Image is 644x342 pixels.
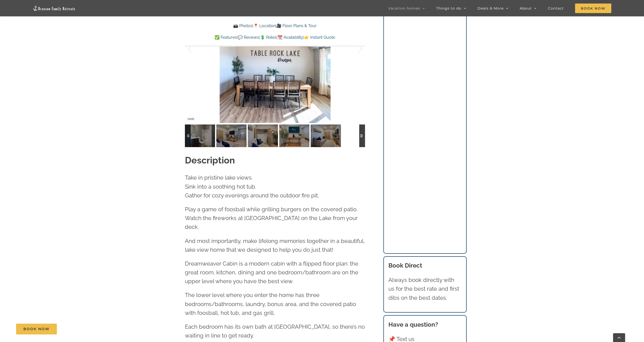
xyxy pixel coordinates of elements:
span: Things to do [436,7,461,10]
img: Dreamweaver-Cabin-at-Table-Rock-Lake-1048-Edit-scaled.jpg-nggid042847-ngg0dyn-120x90-00f0w010c011... [279,124,309,147]
p: | | | | [185,34,365,41]
a: 👉 Instant Quote [304,35,335,40]
span: Book Now [23,327,50,331]
img: Branson Family Retreats Logo [33,5,75,11]
span: Book Now [575,4,611,13]
span: About [520,7,532,10]
img: Dreamweaver-Cabin-at-Table-Rock-Lake-1049-scaled.jpg-nggid042846-ngg0dyn-120x90-00f0w010c011r110f... [311,124,341,147]
p: Take in pristine lake views. Sink into a soothing hot tub. Gather for cozy evenings around the ou... [185,173,365,200]
a: Book Now [16,324,57,334]
a: ✅ Features [215,35,237,40]
p: And most importantly, make lifelong memories together in a beautiful, lake view home that we desi... [185,237,365,254]
span: Deals & More [477,7,504,10]
a: 💲 Rates [260,35,276,40]
strong: Have a question? [388,321,438,328]
p: Dreamweaver Cabin is a modern cabin with a flipped floor plan: the great room, kitchen, dining an... [185,259,365,286]
span: Contact [548,7,564,10]
a: 📍 Location [253,23,275,28]
b: Book Direct [388,262,422,269]
p: Always book directly with us for the best rate and first dibs on the best dates. [388,276,462,302]
p: Each bedroom has its own bath at [GEOGRAPHIC_DATA], so there’s no waiting in line to get ready. [185,322,365,340]
span: Vacation homes [388,7,420,10]
img: Dreamweaver-Cabin-at-Table-Rock-Lake-1046-scaled.jpg-nggid042848-ngg0dyn-120x90-00f0w010c011r110f... [216,124,247,147]
a: 🎥 Floor Plans & Tour [276,23,317,28]
iframe: Booking/Inquiry Widget [388,16,462,241]
img: Dreamweaver-Cabin-at-Table-Rock-Lake-1047-scaled.jpg-nggid042845-ngg0dyn-120x90-00f0w010c011r110f... [248,124,278,147]
img: Dreamweaver-Cabin-at-Table-Rock-Lake-3024-scaled.jpg-nggid043019-ngg0dyn-120x90-00f0w010c011r110f... [185,124,215,147]
a: 💬 Reviews [238,35,259,40]
a: 📆 Availability [277,35,303,40]
p: The lower level where you enter the home has three bedrooms/bathrooms, laundry, bonus area, and t... [185,291,365,317]
p: | | [185,23,365,29]
strong: Description [185,155,235,165]
p: Play a game of foosball while grilling burgers on the covered patio. Watch the fireworks at [GEOG... [185,205,365,232]
a: 📸 Photos [233,23,252,28]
